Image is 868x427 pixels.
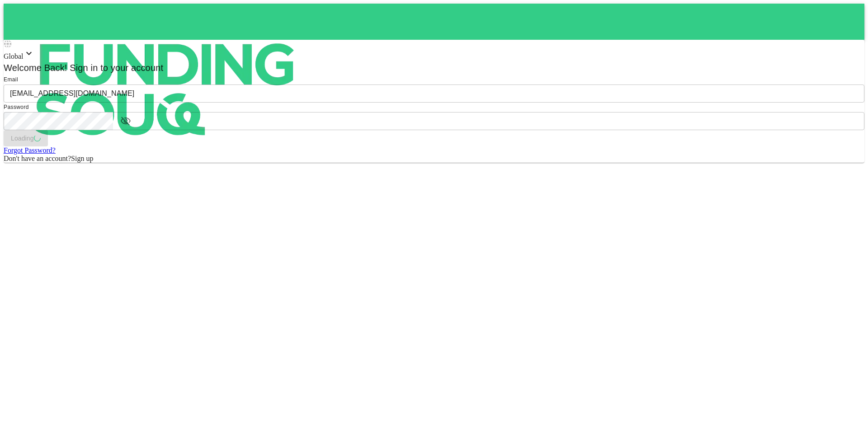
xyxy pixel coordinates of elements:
[4,146,56,154] a: Forgot Password?
[4,104,29,110] span: Password
[4,4,864,40] a: logo
[4,48,864,61] div: Global
[4,84,864,103] input: email
[67,63,164,73] span: Sign in to your account
[4,4,329,175] img: logo
[4,112,113,130] input: password
[4,76,18,83] span: Email
[4,63,67,73] span: Welcome Back!
[71,155,93,162] span: Sign up
[4,155,71,162] span: Don't have an account?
